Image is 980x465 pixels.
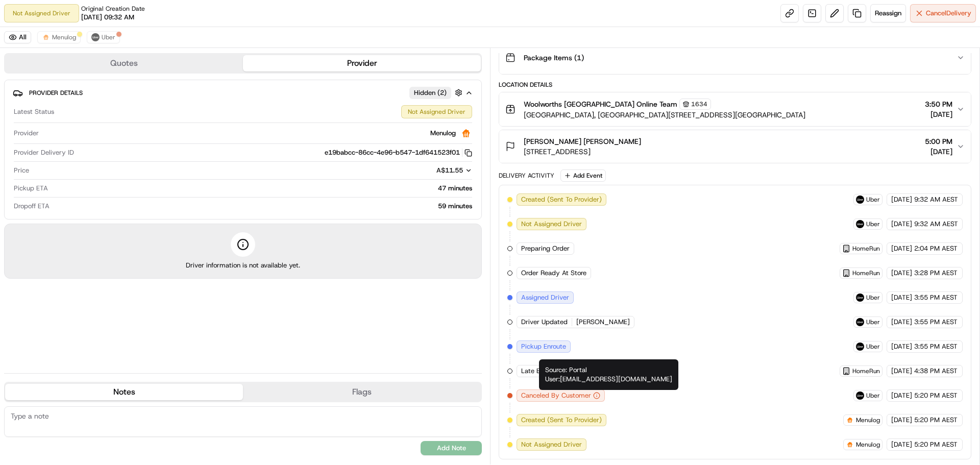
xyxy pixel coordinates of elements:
img: uber-new-logo.jpeg [856,342,864,351]
span: Driver Updated [521,317,568,327]
span: [PERSON_NAME] [576,317,630,327]
img: justeat_logo.png [846,416,854,424]
span: Uber [866,391,880,400]
span: [PERSON_NAME] [PERSON_NAME] [524,136,641,146]
span: 3:50 PM [925,99,952,109]
span: Dropoff ETA [14,202,50,211]
button: [PERSON_NAME] [PERSON_NAME][STREET_ADDRESS]5:00 PM[DATE] [499,130,971,163]
span: Price [14,166,29,175]
span: [DATE] [891,268,912,278]
img: justeat_logo.png [460,127,472,139]
span: HomeRun [852,367,880,375]
span: Uber [102,33,115,41]
img: uber-new-logo.jpeg [856,318,864,326]
span: 3:55 PM AEST [914,317,958,327]
span: 3:55 PM AEST [914,293,958,302]
span: 5:00 PM [925,136,952,146]
span: Woolworths [GEOGRAPHIC_DATA] Online Team [524,99,677,109]
button: Provider DetailsHidden (2) [13,84,473,101]
div: Delivery Activity [499,172,554,180]
span: 5:20 PM AEST [914,440,958,449]
span: Reassign [875,9,901,18]
span: Preparing Order [521,244,570,253]
span: [DATE] [925,146,952,157]
img: uber-new-logo.jpeg [856,195,864,204]
button: Menulog [37,31,81,43]
span: Cancel Delivery [926,9,971,18]
span: Created (Sent To Provider) [521,415,602,425]
span: Provider [14,129,39,138]
button: A$11.55 [382,166,472,175]
span: [DATE] [891,317,912,327]
button: Notes [5,384,243,400]
span: Hidden ( 2 ) [414,88,447,97]
span: [DATE] [891,219,912,229]
span: Source: Portal [545,365,587,374]
div: Location Details [499,81,971,89]
span: Menulog [856,440,880,449]
span: [DATE] [891,293,912,302]
span: Uber [866,220,880,228]
span: [DATE] [891,391,912,400]
span: [DATE] [891,415,912,425]
span: Not Assigned Driver [521,440,582,449]
span: 5:20 PM AEST [914,391,958,400]
span: 5:20 PM AEST [914,415,958,425]
span: Late ETA SMS Sent [521,366,580,376]
span: Uber [866,318,880,326]
span: 3:28 PM AEST [914,268,958,278]
button: Reassign [870,4,906,22]
img: uber-new-logo.jpeg [856,220,864,228]
span: Pickup ETA [14,184,48,193]
span: Latest Status [14,107,54,116]
span: Uber [866,342,880,351]
button: All [4,31,31,43]
span: [GEOGRAPHIC_DATA], [GEOGRAPHIC_DATA][STREET_ADDRESS][GEOGRAPHIC_DATA] [524,110,805,120]
button: Provider [243,55,481,71]
img: justeat_logo.png [42,33,50,41]
span: Created (Sent To Provider) [521,195,602,204]
span: Canceled By Customer [521,391,591,400]
span: 9:32 AM AEST [914,195,958,204]
span: 4:38 PM AEST [914,366,958,376]
span: Not Assigned Driver [521,219,582,229]
button: Add Event [560,169,606,182]
button: Quotes [5,55,243,71]
button: Flags [243,384,481,400]
span: 2:04 PM AEST [914,244,958,253]
img: uber-new-logo.jpeg [91,33,100,41]
button: Hidden (2) [409,86,465,99]
span: Original Creation Date [81,5,145,13]
span: [DATE] [891,342,912,351]
button: Woolworths [GEOGRAPHIC_DATA] Online Team1634[GEOGRAPHIC_DATA], [GEOGRAPHIC_DATA][STREET_ADDRESS][... [499,92,971,126]
span: Menulog [430,129,456,138]
span: 9:32 AM AEST [914,219,958,229]
span: Package Items ( 1 ) [524,53,584,63]
button: Package Items (1) [499,41,971,74]
div: 47 minutes [52,184,472,193]
div: User: [EMAIL_ADDRESS][DOMAIN_NAME] [539,359,678,390]
span: Menulog [856,416,880,424]
img: justeat_logo.png [846,440,854,449]
img: uber-new-logo.jpeg [856,293,864,302]
span: Uber [866,195,880,204]
div: 59 minutes [54,202,472,211]
span: [DATE] 09:32 AM [81,13,134,22]
span: [DATE] [891,440,912,449]
span: [DATE] [925,109,952,119]
button: e19babcc-86cc-4e96-b547-1df641523f01 [325,148,472,157]
span: 1634 [691,100,707,108]
span: [STREET_ADDRESS] [524,146,641,157]
button: CancelDelivery [910,4,976,22]
span: A$11.55 [436,166,463,175]
button: Uber [87,31,120,43]
span: Assigned Driver [521,293,569,302]
span: HomeRun [852,244,880,253]
span: HomeRun [852,269,880,277]
span: Driver information is not available yet. [186,261,300,270]
span: Provider Details [29,89,83,97]
span: Order Ready At Store [521,268,586,278]
span: [DATE] [891,244,912,253]
span: Uber [866,293,880,302]
span: [DATE] [891,195,912,204]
